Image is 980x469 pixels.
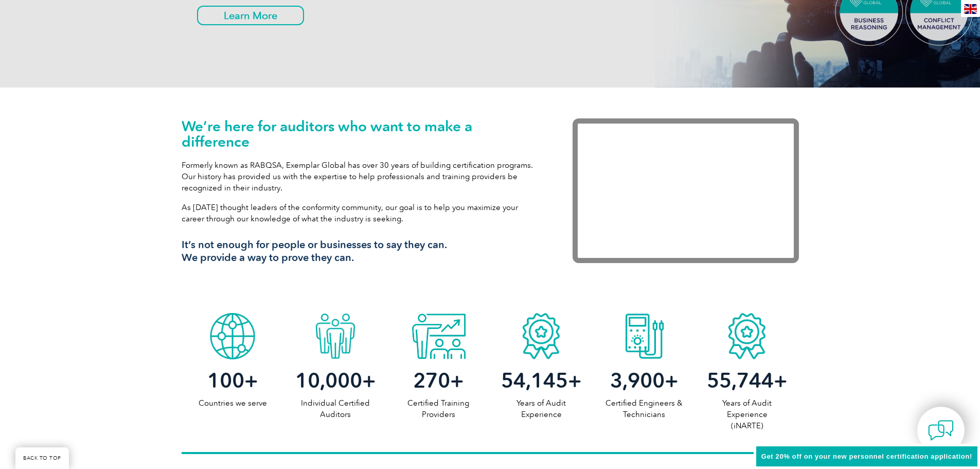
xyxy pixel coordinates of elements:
p: Countries we serve [182,397,284,409]
h2: + [490,372,593,389]
p: Individual Certified Auditors [284,397,387,420]
h2: + [182,372,284,389]
span: 100 [207,368,244,393]
h2: + [387,372,490,389]
span: Get 20% off on your new personnel certification application! [761,453,972,460]
img: en [964,4,977,14]
span: 3,900 [610,368,665,393]
h2: + [593,372,696,389]
img: contact-chat.png [928,418,954,443]
span: 270 [413,368,450,393]
span: 10,000 [295,368,362,393]
p: Formerly known as RABQSA, Exemplar Global has over 30 years of building certification programs. O... [182,160,542,194]
iframe: Exemplar Global: Working together to make a difference [573,118,799,263]
p: As [DATE] thought leaders of the conformity community, our goal is to help you maximize your care... [182,202,542,224]
h2: + [696,372,798,389]
p: Certified Training Providers [387,397,490,420]
p: Years of Audit Experience (iNARTE) [696,397,798,431]
span: 55,744 [707,368,774,393]
a: Learn More [197,6,304,25]
span: 54,145 [501,368,568,393]
h1: We’re here for auditors who want to make a difference [182,118,542,149]
h3: It’s not enough for people or businesses to say they can. We provide a way to prove they can. [182,238,542,264]
a: BACK TO TOP [15,447,69,469]
p: Certified Engineers & Technicians [593,397,696,420]
p: Years of Audit Experience [490,397,593,420]
h2: + [284,372,387,389]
